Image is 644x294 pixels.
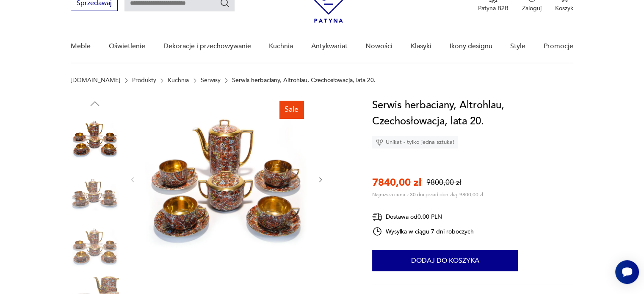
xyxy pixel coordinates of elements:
[311,30,348,63] a: Antykwariat
[71,77,120,84] a: [DOMAIN_NAME]
[426,177,461,188] p: 9800,00 zł
[449,30,492,63] a: Ikony designu
[372,250,518,271] button: Dodaj do koszyka
[71,30,91,63] a: Meble
[555,4,573,12] p: Koszyk
[168,77,189,84] a: Kuchnia
[372,212,474,222] div: Dostawa od 0,00 PLN
[163,30,251,63] a: Dekoracje i przechowywanie
[145,97,308,261] img: Zdjęcie produktu Serwis herbaciany, Altrohlau, Czechosłowacja, lata 20.
[522,4,542,12] p: Zaloguj
[411,30,431,63] a: Klasyki
[71,114,119,162] img: Zdjęcie produktu Serwis herbaciany, Altrohlau, Czechosłowacja, lata 20.
[109,30,145,63] a: Oświetlenie
[372,226,474,236] div: Wysyłka w ciągu 7 dni roboczych
[365,30,392,63] a: Nowości
[372,136,458,148] div: Unikat - tylko jedna sztuka!
[372,212,382,222] img: Ikona dostawy
[132,77,156,84] a: Produkty
[510,30,525,63] a: Style
[376,138,383,146] img: Ikona diamentu
[201,77,221,84] a: Serwisy
[71,1,118,7] a: Sprzedawaj
[615,260,639,284] iframe: Smartsupp widget button
[71,222,119,270] img: Zdjęcie produktu Serwis herbaciany, Altrohlau, Czechosłowacja, lata 20.
[269,30,293,63] a: Kuchnia
[71,168,119,217] img: Zdjęcie produktu Serwis herbaciany, Altrohlau, Czechosłowacja, lata 20.
[372,191,483,198] p: Najniższa cena z 30 dni przed obniżką: 9800,00 zł
[372,176,421,190] p: 7840,00 zł
[372,97,573,129] h1: Serwis herbaciany, Altrohlau, Czechosłowacja, lata 20.
[544,30,573,63] a: Promocje
[232,77,376,84] p: Serwis herbaciany, Altrohlau, Czechosłowacja, lata 20.
[478,4,509,12] p: Patyna B2B
[279,101,304,118] div: Sale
